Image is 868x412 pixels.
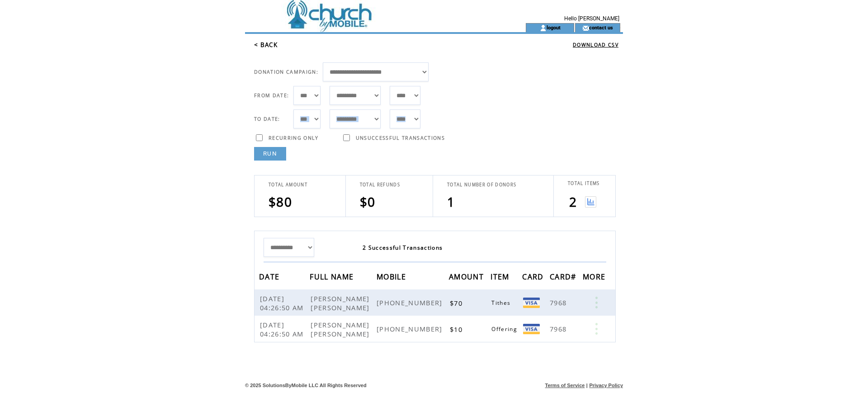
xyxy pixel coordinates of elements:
[491,299,513,307] span: Tithes
[269,193,292,210] span: $80
[254,41,278,49] a: < BACK
[360,182,400,188] span: TOTAL REFUNDS
[540,24,547,32] img: account_icon.gif
[585,196,596,208] img: View graph
[522,274,546,279] a: CARD
[449,274,486,279] a: AMOUNT
[259,270,282,286] span: DATE
[491,270,511,286] span: ITEM
[564,15,619,22] span: Hello [PERSON_NAME]
[523,324,540,334] img: Visa
[550,298,569,307] span: 7968
[449,270,486,286] span: AMOUNT
[522,270,546,286] span: CARD
[550,274,579,279] a: CARD#
[550,270,579,286] span: CARD#
[260,320,306,338] span: [DATE] 04:26:50 AM
[569,193,577,210] span: 2
[491,325,519,333] span: Offering
[450,298,465,308] span: $70
[573,42,618,48] a: DOWNLOAD CSV
[447,182,516,188] span: TOTAL NUMBER OF DONORS
[310,270,356,286] span: FULL NAME
[547,24,561,30] a: logout
[259,274,282,279] a: DATE
[311,320,372,338] span: [PERSON_NAME] [PERSON_NAME]
[377,324,445,333] span: [PHONE_NUMBER]
[545,383,585,388] a: Terms of Service
[450,325,465,334] span: $10
[245,383,367,388] span: © 2025 SolutionsByMobile LLC All Rights Reserved
[447,193,455,210] span: 1
[568,180,600,186] span: TOTAL ITEMS
[583,270,608,286] span: MORE
[311,294,372,312] span: [PERSON_NAME] [PERSON_NAME]
[586,383,588,388] span: |
[589,383,623,388] a: Privacy Policy
[363,244,443,251] span: 2 Successful Transactions
[356,135,445,141] span: UNSUCCESSFUL TRANSACTIONS
[523,298,540,308] img: Visa
[582,24,589,32] img: contact_us_icon.gif
[377,270,408,286] span: MOBILE
[377,298,445,307] span: [PHONE_NUMBER]
[491,274,511,279] a: ITEM
[254,69,318,75] span: DONATION CAMPAIGN:
[589,24,613,30] a: contact us
[360,193,376,210] span: $0
[269,182,307,188] span: TOTAL AMOUNT
[310,274,356,279] a: FULL NAME
[377,274,408,279] a: MOBILE
[550,324,569,333] span: 7968
[254,116,280,122] span: TO DATE:
[260,294,306,312] span: [DATE] 04:26:50 AM
[254,92,289,99] span: FROM DATE:
[254,147,286,161] a: RUN
[269,135,319,141] span: RECURRING ONLY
